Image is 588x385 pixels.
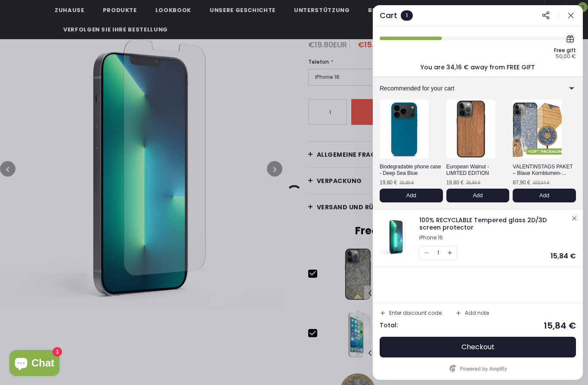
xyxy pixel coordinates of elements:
span: VALENTINSTAGS PAKET – Blaue Kornblumen-Telefonhülle + Displayschutzfolie + Mag-Safe-Ladegerät + U... [513,164,573,202]
div: Biodegradable phone case - Deep Sea Blue [380,163,443,177]
div: Free gift [554,48,576,53]
div: Cart [380,12,397,19]
div: 100% RECYCLABLE Tempered glass 2D/3D screen protector [419,216,569,232]
div: 15,84 € [551,253,576,260]
div: 87,90 € [513,180,530,185]
div: 26,90 € [399,181,414,185]
div: 26,90 € [466,181,480,185]
span: European Walnut - LIMITED EDITION [446,164,489,176]
div: iPhone 16 [419,235,569,241]
div: Recommended for your cart [373,77,583,99]
span: Checkout [461,343,495,351]
div: Recommended for your cart [380,85,538,91]
div: 15,84 € [544,321,576,330]
span: Biodegradable phone case - Deep Sea Blue [380,164,441,176]
span: Add [473,192,483,199]
div: 103,54 € [532,181,549,185]
div: You are 34,16 € away from FREE GIFT [421,64,535,70]
div: 1 [437,246,439,259]
div: European Walnut - LIMITED EDITION [446,163,510,177]
div: 19,80 € [380,180,397,185]
span: Add [406,192,416,199]
div: Total: [380,322,398,329]
div: 19,80 € [446,180,464,185]
button: Add [446,189,510,202]
button: Add [513,189,576,202]
div: VALENTINSTAGS PAKET – Blaue Kornblumen-Telefonhülle + Displayschutzfolie + Mag-Safe-Ladegerät + U... [513,163,576,177]
div: 1 [401,10,413,21]
button: Checkout [380,337,576,357]
button: Add [380,189,443,202]
inbox-online-store-chat: Onlineshop-Chat von Shopify [7,350,62,378]
div: Enter discount code [389,310,442,316]
div: Add note [465,310,489,316]
span: Add [539,192,549,199]
button: Enter discount code [376,307,445,320]
button: Add note [452,307,492,320]
div: 50,00 € [556,54,576,59]
span: 100% RECYCLABLE Tempered glass 2D/3D screen protector [419,216,547,232]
